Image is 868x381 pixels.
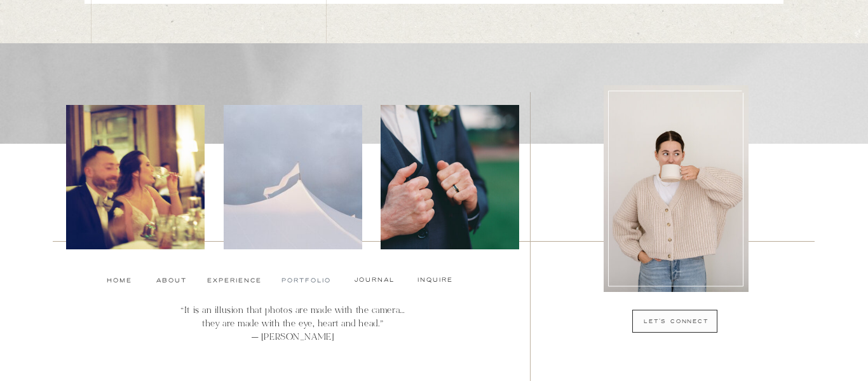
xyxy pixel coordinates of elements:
a: Journal [349,275,399,285]
h1: “It is an illusion that photos are made with the camera… they are made with the eye, heart and he... [174,304,412,327]
a: Inquire [413,275,458,285]
a: experience [207,275,260,286]
a: About [156,275,184,286]
a: let's connect [606,317,746,327]
a: Portfolio [281,275,329,286]
a: Home [105,275,133,286]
